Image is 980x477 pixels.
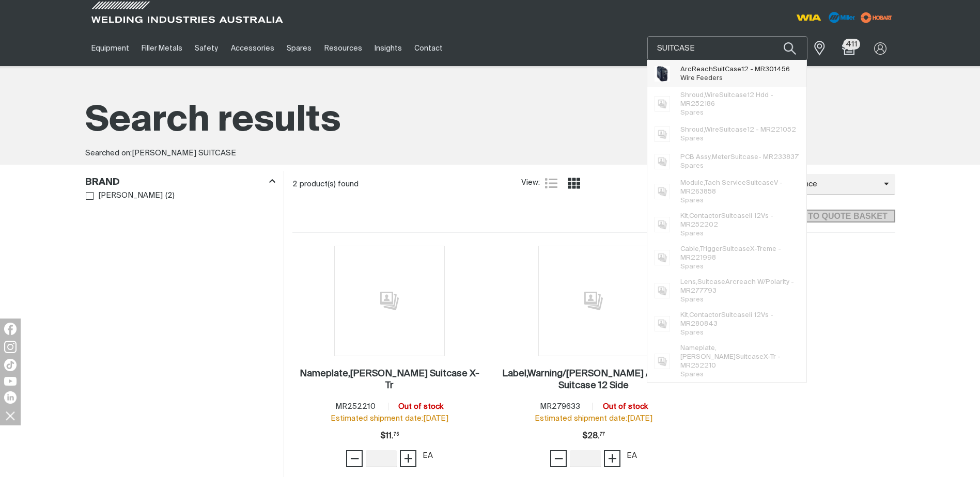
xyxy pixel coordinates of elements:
[165,190,175,202] span: ( 2 )
[627,450,637,462] div: EA
[680,179,799,196] span: Module,Tach Service V - MR263858
[746,180,774,186] span: Suitcase
[292,171,895,197] section: Product list controls
[298,368,482,392] a: Nameplate,[PERSON_NAME] Suitcase X-Tr
[680,296,704,303] span: Spares
[780,210,895,223] button: Add selected products to the shopping cart
[502,369,686,390] h2: Label,Warning/[PERSON_NAME] Arcreach Suitcase 12 Side
[603,403,648,410] span: Out of stock
[4,391,17,404] img: LinkedIn
[582,426,605,447] div: Price
[680,65,790,74] span: ArcReach 12 - MR301456
[540,403,580,410] span: MR279633
[772,36,807,60] button: Search products
[680,245,799,262] span: Cable,Trigger X-Treme - MR221998
[538,246,649,356] img: No image for this product
[713,66,741,73] span: SuitCase
[350,450,360,467] span: −
[680,125,796,134] span: Shroud,Wire 12 - MR221052
[2,407,19,424] img: hide socials
[600,433,605,437] sup: 77
[722,246,750,252] span: Suitcase
[680,163,704,169] span: Spares
[680,91,799,108] span: Shroud,Wire 12 Hdd - MR252186
[300,369,479,390] h2: Nameplate,[PERSON_NAME] Suitcase X-Tr
[4,359,17,371] img: TikTok
[85,30,693,66] nav: Main
[281,30,318,66] a: Spares
[680,75,723,82] span: Wire Feeders
[189,30,224,66] a: Safety
[85,175,275,189] div: Brand
[4,341,17,353] img: Instagram
[380,426,399,447] span: $11.
[85,171,275,203] aside: Filters
[4,323,17,335] img: Facebook
[721,312,749,319] span: Suitcase
[582,426,605,447] span: $28.
[680,230,704,237] span: Spares
[680,153,799,162] span: PCB Assy,Meter - MR233837
[86,189,275,203] ul: Brand
[647,60,806,382] ul: Suggestions
[300,180,359,188] span: product(s) found
[331,415,448,422] span: Estimated shipment date: [DATE]
[697,279,725,285] span: Suitcase
[380,426,399,447] div: Price
[86,189,163,203] a: [PERSON_NAME]
[502,368,686,392] a: Label,Warning/[PERSON_NAME] Arcreach Suitcase 12 Side
[554,450,564,467] span: −
[680,311,799,328] span: Kit,Contactor Ii 12Vs - MR280843
[98,190,163,202] span: [PERSON_NAME]
[85,98,895,144] h1: Search results
[680,278,799,295] span: Lens, Arcreach W/Polarity - MR277793
[4,377,17,386] img: YouTube
[335,403,376,410] span: MR252210
[680,135,704,142] span: Spares
[680,329,704,336] span: Spares
[398,403,443,410] span: Out of stock
[680,344,799,370] span: Nameplate,[PERSON_NAME] X-Tr - MR252210
[736,354,764,360] span: Suitcase
[680,109,704,116] span: Spares
[408,30,449,66] a: Contact
[719,126,747,133] span: Suitcase
[648,37,807,60] input: Product name or item number...
[721,213,749,219] span: Suitcase
[680,197,704,204] span: Spares
[545,177,557,189] a: List view
[719,92,747,99] span: Suitcase
[680,212,799,229] span: Kit,Contactor Ii 12Vs - MR252202
[135,30,189,66] a: Filler Metals
[773,179,884,190] span: Relevance
[535,415,652,422] span: Estimated shipment date: [DATE]
[132,149,236,157] span: [PERSON_NAME] SUITCASE
[680,371,704,378] span: Spares
[318,30,368,66] a: Resources
[368,30,408,66] a: Insights
[403,450,413,467] span: +
[680,263,704,270] span: Spares
[225,30,281,66] a: Accessories
[85,177,120,188] h3: Brand
[85,30,135,66] a: Equipment
[521,177,540,189] span: View:
[85,148,895,160] div: Searched on:
[858,10,895,25] img: miller
[608,450,617,467] span: +
[292,198,895,226] section: Add to cart control
[394,433,399,437] sup: 75
[292,179,521,189] div: 2
[730,154,758,161] span: Suitcase
[334,246,445,356] img: No image for this product
[423,450,433,462] div: EA
[781,210,894,223] span: ADD TO QUOTE BASKET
